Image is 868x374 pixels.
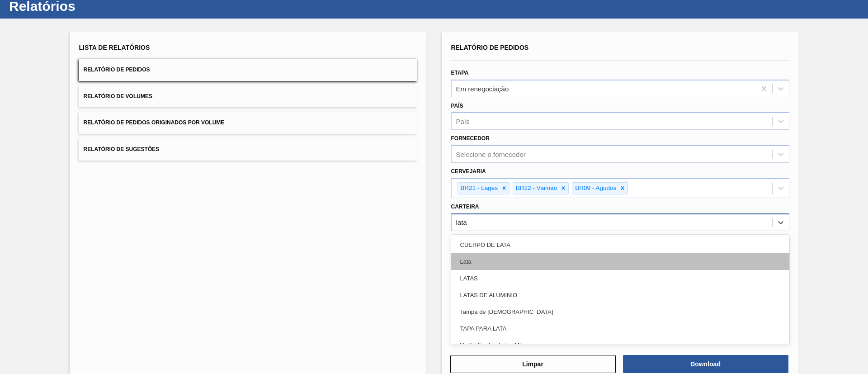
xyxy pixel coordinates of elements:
[451,320,789,337] div: TAPA PARA LATA
[451,237,789,253] div: CUERPO DE LATA
[451,253,789,270] div: Lata
[451,337,789,354] div: Verticalizada - Latas Minas
[84,119,225,126] span: Relatório de Pedidos Originados por Volume
[451,135,490,142] label: Fornecedor
[451,168,486,175] label: Cervejaria
[79,44,150,51] span: Lista de Relatórios
[451,70,469,76] label: Etapa
[84,146,160,152] span: Relatório de Sugestões
[572,183,618,194] div: BR09 - Agudos
[456,85,509,92] div: Em renegociação
[79,59,417,81] button: Relatório de Pedidos
[9,1,170,11] h1: Relatórios
[79,138,417,161] button: Relatório de Sugestões
[79,85,417,108] button: Relatório de Volumes
[450,355,616,373] button: Limpar
[84,66,150,73] span: Relatório de Pedidos
[451,270,789,287] div: LATAS
[451,103,463,109] label: País
[513,183,558,194] div: BR22 - Viamão
[456,118,470,125] div: País
[451,44,529,51] span: Relatório de Pedidos
[623,355,788,373] button: Download
[451,303,789,320] div: Tampa de [DEMOGRAPHIC_DATA]
[458,183,500,194] div: BR21 - Lages
[79,112,417,134] button: Relatório de Pedidos Originados por Volume
[84,93,152,99] span: Relatório de Volumes
[451,287,789,303] div: LATAS DE ALUMINIO
[456,151,526,158] div: Selecione o fornecedor
[451,204,479,210] label: Carteira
